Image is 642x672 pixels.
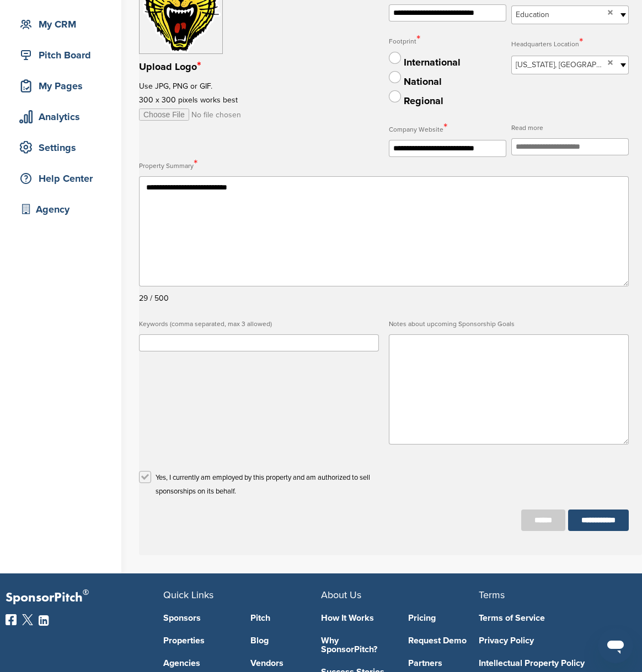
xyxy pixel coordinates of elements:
[321,636,392,654] a: Why SponsorPitch?
[139,79,308,93] p: Use JPG, PNG or GIF.
[250,636,321,645] a: Blog
[139,93,308,107] p: 300 x 300 pixels works best
[163,636,234,645] a: Properties
[389,32,506,49] label: Footprint
[408,614,479,622] a: Pricing
[11,166,110,191] a: Help Center
[163,614,234,622] a: Sponsors
[479,636,620,645] a: Privacy Policy
[163,659,234,668] a: Agencies
[11,12,110,37] a: My CRM
[404,55,461,70] div: International
[139,157,629,174] label: Property Summary
[11,197,110,222] a: Agency
[408,636,479,645] a: Request Demo
[389,121,506,137] label: Company Website
[11,42,110,68] a: Pitch Board
[83,586,89,599] span: ®
[17,14,110,34] div: My CRM
[17,107,110,127] div: Analytics
[321,589,361,601] span: About Us
[17,76,110,96] div: My Pages
[250,614,321,622] a: Pitch
[139,59,308,74] h2: Upload Logo
[389,317,629,332] label: Notes about upcoming Sponsorship Goals
[321,614,392,622] a: How It Works
[11,104,110,129] a: Analytics
[250,659,321,668] a: Vendors
[139,317,379,332] label: Keywords (comma separated, max 3 allowed)
[22,614,33,625] img: Twitter
[511,121,629,136] label: Read more
[17,199,110,219] div: Agency
[516,58,603,72] span: [US_STATE], [GEOGRAPHIC_DATA]
[139,291,629,306] div: 29 / 500
[404,94,443,109] div: Regional
[479,659,620,668] a: Intellectual Property Policy
[479,614,620,622] a: Terms of Service
[6,590,163,606] p: SponsorPitch
[408,659,479,668] a: Partners
[17,45,110,65] div: Pitch Board
[598,628,633,663] iframe: Button to launch messaging window
[17,169,110,188] div: Help Center
[163,589,213,601] span: Quick Links
[479,589,505,601] span: Terms
[6,614,17,625] img: Facebook
[404,74,442,89] div: National
[511,35,629,52] label: Headquarters Location
[11,73,110,99] a: My Pages
[516,8,603,21] span: Education
[156,471,379,498] p: Yes, I currently am employed by this property and am authorized to sell sponsorships on its behalf.
[17,138,110,158] div: Settings
[11,135,110,160] a: Settings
